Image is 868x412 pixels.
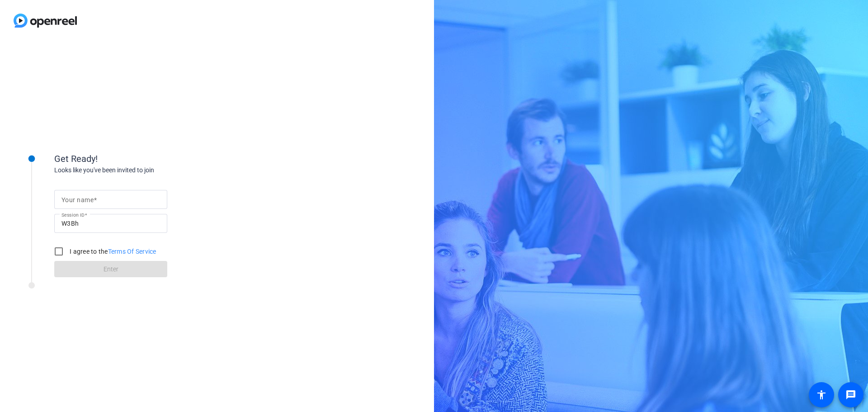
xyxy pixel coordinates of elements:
[108,248,156,255] a: Terms Of Service
[68,247,156,256] label: I agree to the
[61,212,85,218] mat-label: Session ID
[845,389,856,400] mat-icon: message
[61,196,94,204] mat-label: Your name
[816,389,827,400] mat-icon: accessibility
[54,152,235,166] div: Get Ready!
[54,166,235,175] div: Looks like you've been invited to join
